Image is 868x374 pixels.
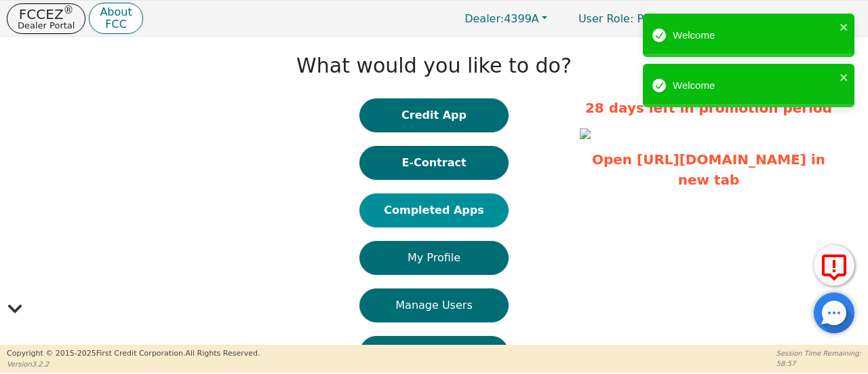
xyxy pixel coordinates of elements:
img: 4e2d146b-9aef-45f1-afa7-c8c063e0f96d [580,128,591,139]
p: Primary [565,5,692,32]
button: Report Error to FCC [814,245,854,286]
a: Open [URL][DOMAIN_NAME] in new tab [592,151,825,188]
button: FCCEZ®Dealer Portal [7,3,85,34]
button: Manage Users [359,288,509,322]
button: 4399A:[PERSON_NAME] [696,8,861,29]
div: Welcome [673,28,835,43]
p: FCCEZ [18,7,75,21]
button: Dealer:4399A [450,8,561,29]
button: E-Contract [359,146,509,180]
span: Dealer: [465,12,504,25]
sup: ® [64,4,74,16]
p: 28 days left in promotion period [580,98,837,118]
button: AboutFCC [89,3,142,35]
p: About [100,7,132,18]
p: Copyright © 2015- 2025 First Credit Corporation. [7,348,260,360]
button: Completed Apps [359,193,509,227]
button: close [840,69,849,85]
p: 58:57 [776,358,861,369]
button: My Profile [359,241,509,275]
p: Version 3.2.2 [7,359,260,369]
a: User Role: Primary [565,5,692,32]
p: Session Time Remaining: [776,348,861,358]
span: All Rights Reserved. [185,349,260,358]
span: 4399A [465,12,539,25]
button: Credit App [359,98,509,132]
button: close [840,19,849,35]
div: Welcome [673,78,835,94]
button: DARs [359,336,509,370]
p: FCC [100,19,132,30]
span: User Role : [578,12,633,25]
p: Dealer Portal [18,21,75,30]
h1: What would you like to do? [296,54,572,78]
